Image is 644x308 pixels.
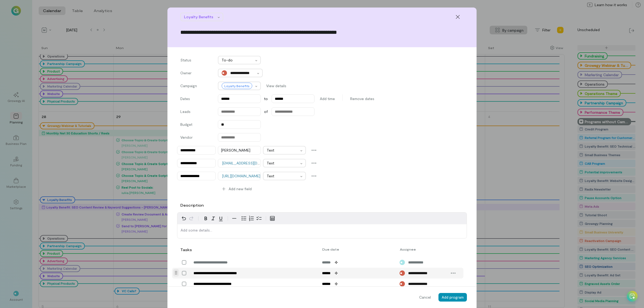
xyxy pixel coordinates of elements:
label: Campaign [180,83,213,90]
div: Assignee [397,247,448,251]
label: Budget [180,122,213,129]
button: Bulleted list [240,215,248,222]
div: [PERSON_NAME] [218,148,250,153]
label: Vendor [180,135,213,142]
label: Leads [180,109,213,116]
span: Add time [320,96,335,101]
button: Numbered list [248,215,255,222]
a: [EMAIL_ADDRESS][DOMAIN_NAME] [222,161,283,165]
span: Cancel [419,295,431,300]
span: of [264,109,268,114]
label: Status [180,57,213,64]
div: Due date [319,247,396,251]
button: Bold [202,215,210,222]
button: Underline [217,215,225,222]
span: Remove dates [350,96,374,101]
label: Dates [180,96,213,101]
button: Add program [438,293,467,302]
span: Add new field [229,186,252,192]
div: toggle group [240,215,263,222]
label: Description [180,203,204,208]
button: Check list [255,215,263,222]
a: [URL][DOMAIN_NAME] [222,174,260,178]
label: Owner [180,70,213,77]
div: Tasks [180,247,191,252]
button: Undo Ctrl+Z [180,215,188,222]
button: Italic [210,215,217,222]
div: editable markdown [177,224,467,238]
span: View details [266,83,286,89]
span: to [264,96,268,101]
span: Add program [442,295,464,299]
